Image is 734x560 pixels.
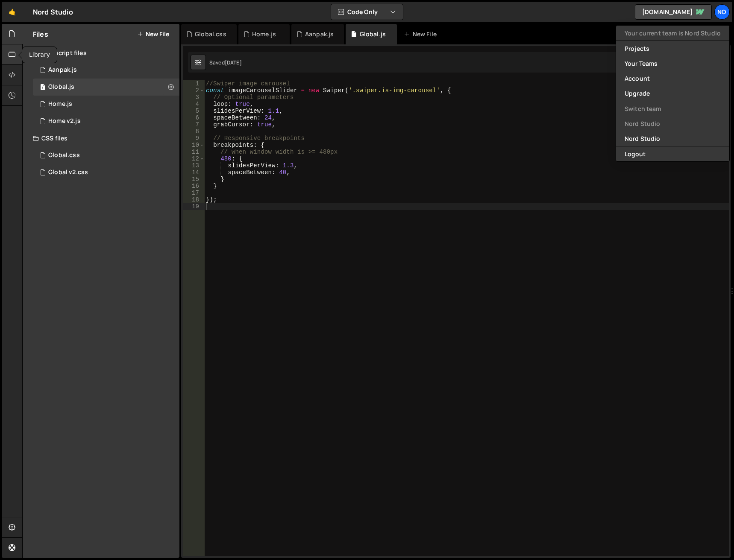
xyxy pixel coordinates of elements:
[33,96,179,113] div: 13575/39181.js
[616,86,729,101] a: Upgrade
[48,117,81,125] div: Home v2.js
[404,30,440,38] div: New File
[183,196,205,203] div: 18
[183,176,205,183] div: 15
[183,142,205,149] div: 10
[33,113,179,130] div: 13575/47380.js
[252,30,276,38] div: Home.js
[183,114,205,121] div: 6
[48,66,77,74] div: Aanpak.js
[183,169,205,176] div: 14
[183,80,205,87] div: 1
[331,4,403,20] button: Code Only
[616,71,729,86] a: Account
[225,59,242,66] div: [DATE]
[183,190,205,196] div: 17
[183,87,205,94] div: 2
[33,147,179,164] div: 13575/39182.css
[183,101,205,108] div: 4
[22,47,57,63] div: Library
[183,108,205,114] div: 5
[209,59,242,66] div: Saved
[183,203,205,210] div: 19
[48,83,74,91] div: Global.js
[40,85,45,91] span: 1
[183,183,205,190] div: 16
[616,146,729,161] button: Logout
[23,44,179,61] div: Javascript files
[33,7,73,17] div: Nord Studio
[48,152,80,159] div: Global.css
[714,4,730,20] a: No
[183,155,205,162] div: 12
[33,61,179,79] div: 13575/38682.js
[137,31,169,38] button: New File
[48,100,72,108] div: Home.js
[183,94,205,101] div: 3
[2,2,23,22] a: 🤙
[195,30,226,38] div: Global.css
[33,164,179,181] div: 13575/47381.css
[33,29,48,39] h2: Files
[615,59,673,66] div: Dev and prod in sync
[33,79,179,96] div: 13575/38680.js
[616,41,729,56] a: Projects
[48,169,88,176] div: Global v2.css
[183,121,205,128] div: 7
[616,131,729,146] a: Nord Studio
[360,30,386,38] div: Global.js
[183,162,205,169] div: 13
[635,4,712,20] a: [DOMAIN_NAME]
[305,30,334,38] div: Aanpak.js
[183,149,205,155] div: 11
[183,128,205,135] div: 8
[616,56,729,71] a: Your Teams
[23,130,179,147] div: CSS files
[183,135,205,142] div: 9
